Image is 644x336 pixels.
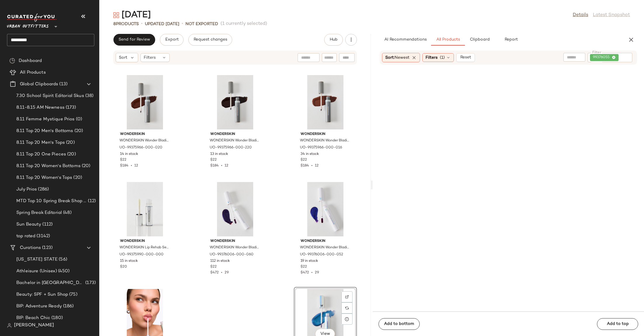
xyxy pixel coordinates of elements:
span: WONDERSKIN Wonder Blading All Day Lip Stain Masque in Beautiful at Urban Outfitters [300,245,350,250]
img: 99375966_020_b [115,75,174,129]
span: (186) [62,303,74,310]
span: • [219,271,225,275]
span: Urban Outfitters [7,20,49,30]
span: UO-99375966-000-016 [300,145,342,150]
img: svg%3e [345,295,349,299]
div: Products [113,21,139,27]
span: Wonderskin [210,132,260,137]
span: Request changes [193,37,227,42]
img: svg%3e [345,306,349,310]
span: Dashboard [19,58,42,64]
span: (450) [57,268,70,275]
span: top rated [16,233,35,240]
p: updated [DATE] [145,21,179,27]
img: svg%3e [9,58,15,64]
span: UO-99375990-000-000 [119,252,164,257]
span: $472 [301,271,309,275]
span: (48) [62,209,72,216]
span: 112 in stock [210,259,230,264]
span: 99376055 [593,55,612,60]
span: (173) [65,104,76,111]
span: (173) [84,280,96,286]
span: 14 in stock [120,152,138,157]
img: cfy_white_logo.C9jOOHJF.svg [7,13,57,22]
span: 12 [225,164,228,168]
span: Clipboard [469,37,489,42]
span: • [141,20,143,27]
span: (75) [68,291,77,298]
div: [DATE] [113,9,151,21]
span: $22 [120,157,126,163]
span: All Products [436,37,460,42]
button: Add to top [597,318,638,330]
span: • [129,164,134,168]
span: (20) [72,174,82,181]
span: Reset [460,55,471,60]
span: 29 [315,271,319,275]
span: UO-99376006-000-060 [210,252,254,257]
span: Bachelor in [GEOGRAPHIC_DATA]: LP [16,280,84,286]
span: Beauty: SPF + Sun Shop [16,291,68,298]
span: Wonderskin [301,132,350,137]
span: 12 [134,164,138,168]
span: (3142) [35,233,50,240]
span: • [309,164,315,168]
span: Hub [329,37,337,42]
span: Wonderskin [120,239,170,244]
span: (38) [84,93,94,99]
span: 8.11-8.15 AM Newness [16,104,65,111]
span: WONDERSKIN Lip Rehab Serum Oil in Clear at Urban Outfitters [119,245,169,250]
span: (20) [65,139,75,146]
button: Send for Review [113,34,155,46]
img: svg%3e [7,323,12,328]
button: Reset [456,53,475,62]
span: Sort [119,55,127,61]
span: Filters [426,55,438,61]
span: UO-99375966-000-220 [210,145,252,150]
span: (56) [58,256,67,263]
span: 12 [315,164,319,168]
span: 8.11 Top 20 Women's Tops [16,174,72,181]
span: 8 [113,22,116,26]
span: MTD Top 10 Spring Break Shop 4.1 [16,198,87,205]
span: Athleisure (Unisex) [16,268,57,275]
span: 8.11 Top 20 Men's Tops [16,139,65,146]
span: BIP: Beach Chic [16,315,50,321]
span: Curations [20,245,41,251]
span: $184 [301,164,309,168]
span: $22 [210,157,217,163]
span: Send for Review [118,37,150,42]
span: [PERSON_NAME] [14,322,54,329]
span: Filters [144,55,156,61]
span: (20) [66,151,76,158]
img: 99376006_060_b [206,182,265,236]
span: (1 currently selected) [221,20,267,27]
span: 13 in stock [210,152,228,157]
span: 8.11 Top 20 Women's Bottoms [16,163,81,169]
span: (123) [41,245,53,251]
span: AI Recommendations [384,37,426,42]
a: Details [573,12,588,19]
img: 99375966_220_b [206,75,265,129]
span: 8.11 Femme Mystique Prios [16,116,75,123]
span: All Products [20,69,46,76]
img: 99375966_016_b [296,75,355,129]
span: (20) [73,128,83,134]
span: $184 [210,164,219,168]
span: 34 in stock [301,152,319,157]
span: Wonderskin [210,239,260,244]
span: BIP: Adventure Ready [16,303,62,310]
span: 8.11 Top 20 Men's Bottoms [16,128,73,134]
span: (1) [440,55,445,61]
button: Request changes [188,34,232,46]
span: (12) [87,198,96,205]
img: svg%3e [113,12,119,18]
span: UO-99375966-000-020 [119,145,162,150]
img: 99375990_000_b [115,182,174,236]
span: WONDERSKIN Wonder Blading Brow Stain & Go Masque in Brunette at Urban Outfitters [119,138,169,143]
span: $22 [210,264,217,270]
span: 8.11 Top 20 One Pieces [16,151,66,158]
span: 19 in stock [301,259,318,264]
span: $184 [120,164,129,168]
span: Wonderskin [301,239,350,244]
